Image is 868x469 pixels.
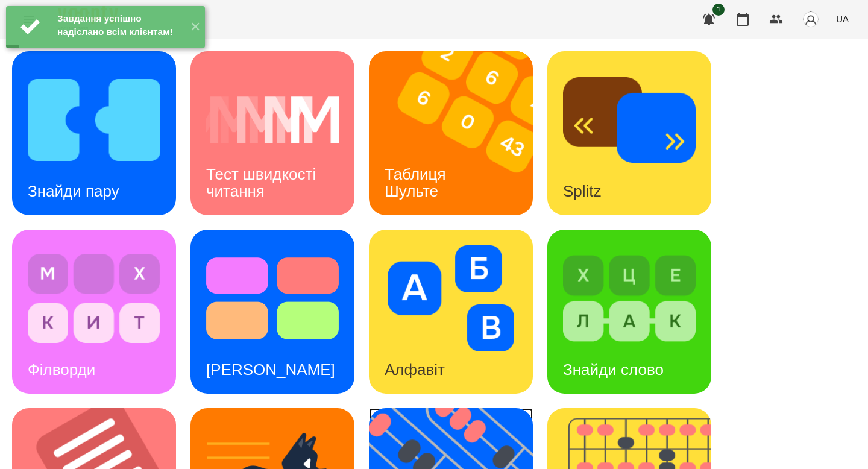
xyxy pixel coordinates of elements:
a: Знайди словоЗнайди слово [547,230,711,394]
img: Алфавіт [385,245,517,351]
img: Тест швидкості читання [206,67,339,173]
a: Таблиця ШультеТаблиця Шульте [369,51,533,215]
span: 1 [712,4,725,16]
div: Завдання успішно надіслано всім клієнтам! [57,12,181,39]
a: Тест швидкості читанняТест швидкості читання [190,51,354,215]
h3: Тест швидкості читання [206,165,320,200]
img: avatar_s.png [802,11,819,28]
h3: Алфавіт [385,360,445,379]
img: Філворди [28,245,160,351]
a: Тест Струпа[PERSON_NAME] [190,230,354,394]
img: Splitz [563,67,696,173]
h3: Splitz [563,182,602,200]
a: ФілвордиФілворди [12,230,176,394]
a: АлфавітАлфавіт [369,230,533,394]
h3: Таблиця Шульте [385,165,450,200]
a: SplitzSplitz [547,51,711,215]
span: UA [836,13,849,25]
img: Знайди пару [28,67,160,173]
h3: Знайди слово [563,360,664,379]
img: Таблиця Шульте [369,51,548,215]
h3: Знайди пару [28,182,119,200]
h3: Філворди [28,360,95,379]
h3: [PERSON_NAME] [206,360,335,379]
button: UA [831,8,854,30]
a: Знайди паруЗнайди пару [12,51,176,215]
img: Тест Струпа [206,245,339,351]
img: Знайди слово [563,245,696,351]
